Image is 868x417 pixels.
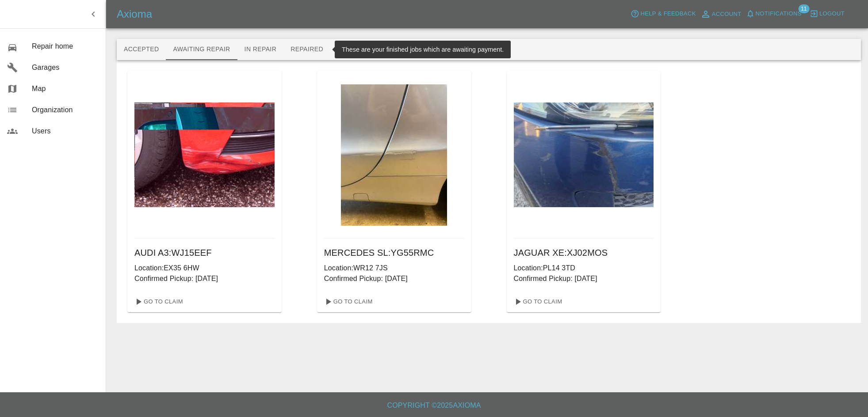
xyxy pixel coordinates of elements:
button: Paid [330,39,370,60]
span: Map [32,83,99,94]
p: Confirmed Pickup: [DATE] [134,273,275,284]
span: Notifications [756,9,802,19]
p: Confirmed Pickup: [DATE] [514,273,654,284]
button: Accepted [117,39,166,60]
a: Go To Claim [510,295,565,309]
h6: AUDI A3 : WJ15EEF [134,246,275,260]
span: Help & Feedback [640,9,696,19]
span: 11 [798,4,809,13]
p: Location: WR12 7JS [324,263,464,273]
a: Account [698,7,744,21]
h5: Axioma [117,7,152,21]
span: Garages [32,62,99,73]
h6: Copyright © 2025 Axioma [7,399,861,412]
p: Confirmed Pickup: [DATE] [324,273,464,284]
button: In Repair [237,39,284,60]
span: Account [712,9,742,19]
button: Notifications [744,7,804,21]
h6: JAGUAR XE : XJ02MOS [514,246,654,260]
button: Repaired [283,39,330,60]
a: Go To Claim [131,295,185,309]
span: Users [32,126,99,136]
h6: MERCEDES SL : YG55RMC [324,246,464,260]
span: Organization [32,105,99,115]
button: Help & Feedback [628,7,698,21]
a: Go To Claim [321,295,375,309]
p: Location: PL14 3TD [514,263,654,273]
button: Awaiting Repair [166,39,237,60]
span: Repair home [32,41,99,52]
span: Logout [819,9,845,19]
button: Logout [807,7,847,21]
p: Location: EX35 6HW [134,263,275,273]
